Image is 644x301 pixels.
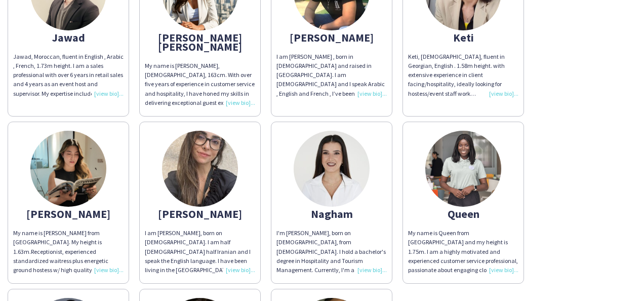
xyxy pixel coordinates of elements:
[13,52,124,98] div: Jawad, Moroccan, fluent in English , Arabic , French, 1.73m height. I am a sales professional wit...
[276,229,387,275] div: I'm [PERSON_NAME], born on [DEMOGRAPHIC_DATA], from [DEMOGRAPHIC_DATA]. I hold a bachelor's degre...
[408,229,518,275] div: My name is Queen from [GEOGRAPHIC_DATA] and my height is 1.75m. I am a highly motivated and exper...
[408,33,518,42] div: Keti
[425,131,501,207] img: thumb-5ec6ba5e-a96c-49ca-9ff9-7560cb8b5d7b.jpg
[145,33,255,51] div: [PERSON_NAME] [PERSON_NAME]
[145,61,255,107] div: My name is [PERSON_NAME], [DEMOGRAPHIC_DATA], 163cm. With over five years of experience in custom...
[276,52,387,98] div: I am [PERSON_NAME] , born in [DEMOGRAPHIC_DATA] and raised in [GEOGRAPHIC_DATA]. I am [DEMOGRAPHI...
[13,33,124,42] div: Jawad
[162,131,238,207] img: thumb-678acf88db3bb.jpeg
[408,209,518,218] div: Queen
[145,209,255,218] div: [PERSON_NAME]
[276,209,387,218] div: Nagham
[13,229,124,275] div: My name is [PERSON_NAME] from [GEOGRAPHIC_DATA]. My height is 1.63m.
[294,131,370,207] img: thumb-64e8ad830b462.jpeg
[13,209,124,218] div: [PERSON_NAME]
[408,52,518,98] div: Keti, [DEMOGRAPHIC_DATA], fluent in Georgian, English . 1.58m height. with extensive experience i...
[145,229,255,275] div: I am [PERSON_NAME], born on [DEMOGRAPHIC_DATA]. I am half [DEMOGRAPHIC_DATA] half Iranian and I s...
[30,131,106,207] img: thumb-93c449ee-aeda-4391-99ff-9596d2d56b55.jpg
[276,33,387,42] div: [PERSON_NAME]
